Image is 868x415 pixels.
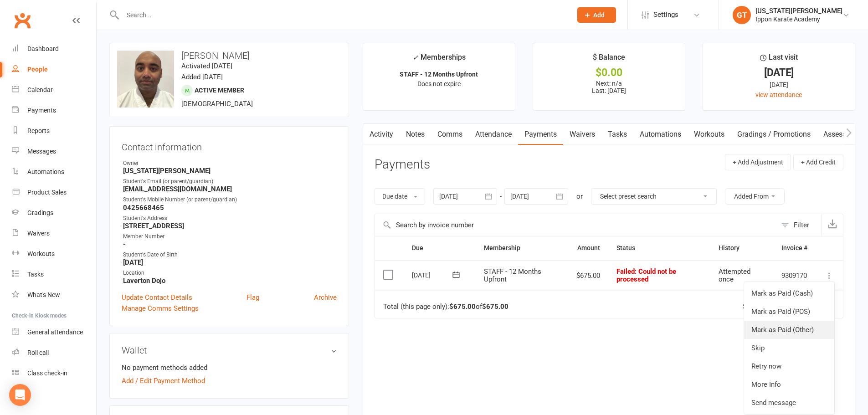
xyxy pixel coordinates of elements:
div: [DATE] [412,268,454,282]
div: Payments [27,107,56,114]
time: Added [DATE] [181,73,223,81]
a: Archive [314,292,337,303]
time: Activated [DATE] [181,62,232,70]
a: Calendar [12,80,96,100]
a: Activity [363,124,400,145]
a: Roll call [12,343,96,363]
th: Invoice # [773,236,816,260]
a: Workouts [12,244,96,264]
div: Reports [27,127,50,134]
div: Calendar [27,86,53,93]
p: Next: n/a Last: [DATE] [541,80,677,94]
a: Attendance [469,124,518,145]
h3: Payments [375,158,430,172]
span: Active member [195,87,244,94]
a: Automations [633,124,688,145]
input: Search... [120,9,565,21]
a: Mark as Paid (POS) [744,302,834,321]
a: Mark as Paid (Cash) [744,284,834,302]
a: Skip [744,339,834,357]
a: Send message [744,394,834,412]
strong: [DATE] [123,258,337,266]
strong: [STREET_ADDRESS] [123,222,337,230]
h3: Wallet [122,345,337,355]
div: Workouts [27,250,55,257]
a: Mark as Paid (Other) [744,321,834,339]
th: Membership [476,236,568,260]
div: Showing of payments [743,303,823,311]
a: Messages [12,141,96,162]
div: Open Intercom Messenger [9,384,31,406]
input: Search by invoice number [375,214,776,236]
a: Flag [247,292,259,303]
span: [DEMOGRAPHIC_DATA] [181,100,253,108]
div: General attendance [27,328,83,336]
th: Status [608,236,710,260]
strong: [US_STATE][PERSON_NAME] [123,167,337,175]
a: Update Contact Details [122,292,192,303]
div: or [576,191,583,202]
a: Comms [431,124,469,145]
span: Failed [616,267,676,283]
a: Clubworx [11,9,34,32]
div: Messages [27,148,56,155]
a: People [12,59,96,80]
div: [DATE] [711,68,847,77]
strong: STAFF - 12 Months Upfront [400,71,478,78]
span: Settings [653,5,678,25]
span: Add [593,11,605,19]
a: Gradings / Promotions [731,124,817,145]
a: What's New [12,285,96,305]
li: No payment methods added [122,362,337,373]
div: Gradings [27,209,53,216]
div: Last visit [760,51,798,68]
div: Member Number [123,232,337,241]
a: Gradings [12,203,96,223]
strong: [EMAIL_ADDRESS][DOMAIN_NAME] [123,185,337,193]
button: Filter [776,214,822,236]
a: Workouts [688,124,731,145]
span: STAFF - 12 Months Upfront [484,267,541,283]
span: Does not expire [417,80,461,87]
td: 9309170 [773,260,816,291]
div: Student's Address [123,214,337,223]
td: $675.00 [568,260,608,291]
a: Notes [400,124,431,145]
div: [DATE] [711,80,847,90]
i: ✓ [412,53,418,62]
a: Dashboard [12,39,96,59]
a: Add / Edit Payment Method [122,375,205,386]
button: Added From [725,188,785,205]
a: Waivers [563,124,601,145]
div: Owner [123,159,337,168]
a: More Info [744,375,834,394]
div: Student's Email (or parent/guardian) [123,177,337,186]
strong: - [123,240,337,248]
a: Manage Comms Settings [122,303,199,314]
div: $0.00 [541,68,677,77]
strong: Laverton Dojo [123,277,337,285]
div: Dashboard [27,45,59,52]
div: Location [123,269,337,277]
a: Reports [12,121,96,141]
div: Student's Date of Birth [123,251,337,259]
div: Ippon Karate Academy [755,15,842,23]
h3: [PERSON_NAME] [117,51,341,61]
button: + Add Credit [793,154,843,170]
a: Product Sales [12,182,96,203]
button: Add [577,7,616,23]
div: Filter [794,220,809,231]
a: Tasks [12,264,96,285]
button: Due date [375,188,425,205]
span: : Could not be processed [616,267,676,283]
div: [US_STATE][PERSON_NAME] [755,7,842,15]
div: Waivers [27,230,50,237]
div: Product Sales [27,189,67,196]
th: Due [404,236,476,260]
div: Class check-in [27,369,67,377]
span: Attempted once [719,267,750,283]
a: Payments [518,124,563,145]
div: Roll call [27,349,49,356]
a: Retry now [744,357,834,375]
div: Student's Mobile Number (or parent/guardian) [123,195,337,204]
